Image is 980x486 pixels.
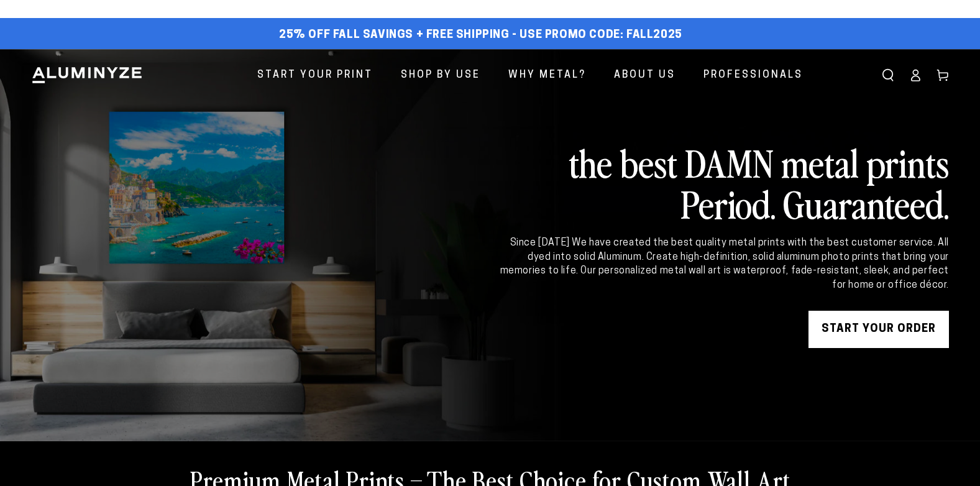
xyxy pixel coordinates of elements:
[874,62,902,89] summary: Search our site
[257,66,373,85] span: Start Your Print
[248,59,382,92] a: Start Your Print
[808,311,949,348] a: START YOUR Order
[614,66,675,85] span: About Us
[499,59,595,92] a: Why Metal?
[279,29,682,42] span: 25% off FALL Savings + Free Shipping - Use Promo Code: FALL2025
[392,59,490,92] a: Shop By Use
[498,142,949,224] h2: the best DAMN metal prints Period. Guaranteed.
[694,59,812,92] a: Professionals
[605,59,685,92] a: About Us
[498,236,949,292] div: Since [DATE] We have created the best quality metal prints with the best customer service. All dy...
[508,66,586,85] span: Why Metal?
[401,66,480,85] span: Shop By Use
[703,66,803,85] span: Professionals
[31,66,143,85] img: Aluminyze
